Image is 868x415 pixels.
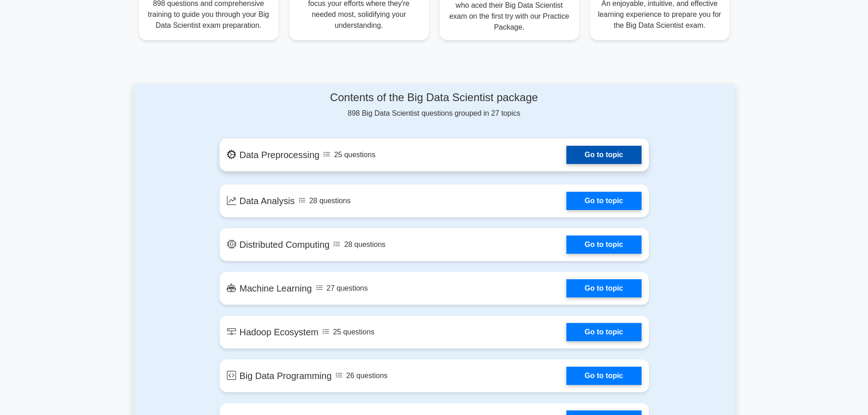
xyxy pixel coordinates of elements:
[220,91,649,119] div: 898 Big Data Scientist questions grouped in 27 topics
[566,146,641,164] a: Go to topic
[566,367,641,385] a: Go to topic
[566,279,641,297] a: Go to topic
[566,236,641,254] a: Go to topic
[220,91,649,104] h4: Contents of the Big Data Scientist package
[566,192,641,210] a: Go to topic
[566,323,641,341] a: Go to topic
